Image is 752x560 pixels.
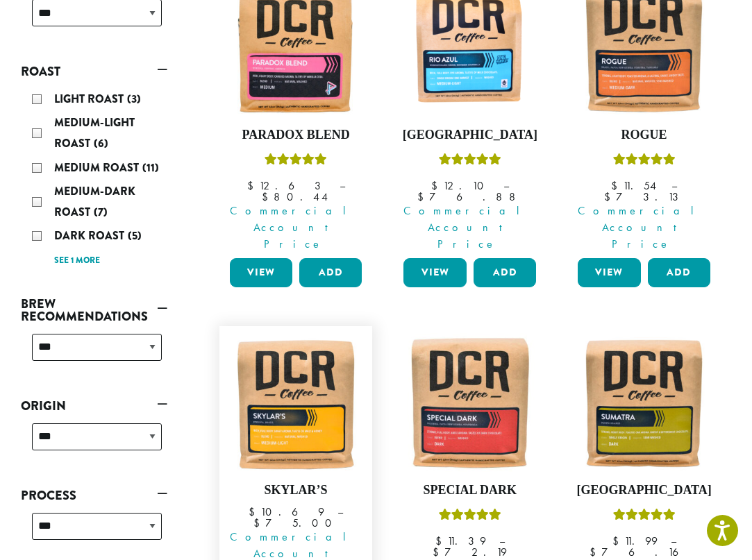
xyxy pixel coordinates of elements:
a: Roast [21,60,167,83]
span: $ [435,534,447,548]
button: Add [474,258,536,287]
bdi: 80.44 [262,189,330,204]
div: Origin [21,418,167,467]
span: $ [611,178,623,193]
span: $ [417,189,429,204]
span: (6) [94,135,108,151]
span: $ [590,545,601,559]
span: $ [604,189,616,204]
bdi: 11.39 [435,534,486,548]
bdi: 11.99 [612,534,658,548]
span: $ [249,504,260,519]
h4: [GEOGRAPHIC_DATA] [400,128,540,143]
span: $ [433,545,444,559]
h4: Paradox Blend [226,128,366,143]
span: – [671,534,676,548]
span: Commercial Account Price [394,203,540,253]
div: Brew Recommendations [21,328,167,377]
div: Rated 5.00 out of 5 [613,507,676,527]
img: Special-Dark-12oz-300x300.jpg [400,333,540,473]
bdi: 12.63 [247,178,326,193]
button: Add [299,258,362,287]
div: Roast [21,83,167,275]
bdi: 75.00 [253,516,338,530]
bdi: 12.10 [431,178,490,193]
span: $ [247,178,259,193]
a: View [230,258,292,287]
bdi: 72.19 [433,545,507,559]
h4: Skylar’s [226,483,366,498]
span: $ [262,189,274,204]
h4: Special Dark [400,483,540,498]
span: Medium-Dark Roast [54,183,135,220]
span: $ [253,516,265,530]
span: Commercial Account Price [221,203,366,253]
bdi: 73.13 [604,189,684,204]
img: Sumatra-12oz-300x300.jpg [574,333,714,473]
button: Add [648,258,710,287]
span: Light Roast [54,91,127,107]
a: Process [21,484,167,507]
bdi: 76.88 [417,189,522,204]
bdi: 76.16 [590,545,699,559]
div: Rated 5.00 out of 5 [613,151,676,172]
span: (3) [127,91,141,107]
div: Rated 5.00 out of 5 [265,151,327,172]
div: Process [21,507,167,557]
a: Origin [21,394,167,418]
span: – [337,504,343,519]
div: Rated 5.00 out of 5 [439,507,501,527]
span: – [340,178,345,193]
span: Dark Roast [54,228,128,244]
bdi: 10.69 [249,504,324,519]
a: See 1 more [54,254,100,268]
span: – [499,534,505,548]
a: Brew Recommendations [21,292,167,328]
span: Medium-Light Roast [54,114,135,151]
span: (7) [94,204,108,220]
span: (11) [142,160,159,176]
a: View [403,258,466,287]
div: Rated 5.00 out of 5 [439,151,501,172]
a: View [578,258,640,287]
span: Commercial Account Price [569,203,714,253]
span: $ [431,178,443,193]
h4: [GEOGRAPHIC_DATA] [574,483,714,498]
span: Medium Roast [54,160,142,176]
h4: Rogue [574,128,714,143]
span: – [503,178,509,193]
span: – [671,178,677,193]
bdi: 11.54 [611,178,658,193]
img: Skylars-12oz-300x300.jpg [226,333,366,473]
span: (5) [128,228,142,244]
span: $ [612,534,624,548]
